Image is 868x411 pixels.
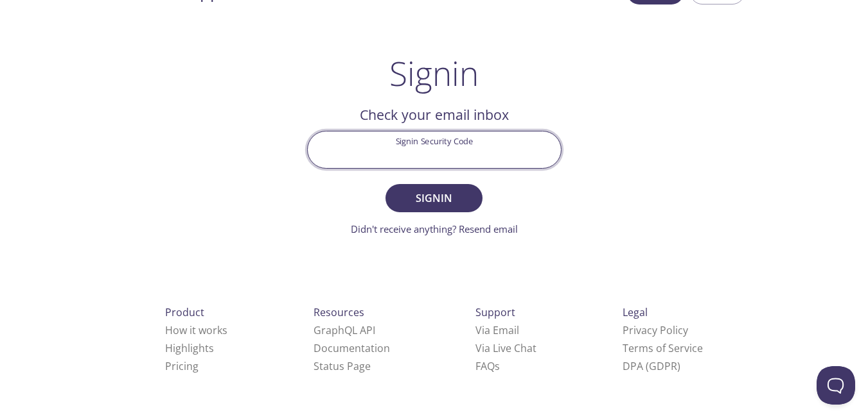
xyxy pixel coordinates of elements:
[385,184,482,212] button: Signin
[475,323,519,337] a: Via Email
[314,323,375,337] a: GraphQL API
[623,341,703,355] a: Terms of Service
[495,359,500,373] span: s
[623,323,688,337] a: Privacy Policy
[314,341,390,355] a: Documentation
[165,305,204,319] span: Product
[389,54,479,92] h1: Signin
[623,305,648,319] span: Legal
[400,189,468,207] span: Signin
[475,305,515,319] span: Support
[351,222,518,235] a: Didn't receive anything? Resend email
[623,359,680,373] a: DPA (GDPR)
[165,341,214,355] a: Highlights
[817,366,855,405] iframe: Help Scout Beacon - Open
[475,359,500,373] a: FAQ
[314,305,364,319] span: Resources
[314,359,371,373] a: Status Page
[165,323,227,337] a: How it works
[307,104,562,126] h2: Check your email inbox
[165,359,199,373] a: Pricing
[475,341,536,355] a: Via Live Chat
